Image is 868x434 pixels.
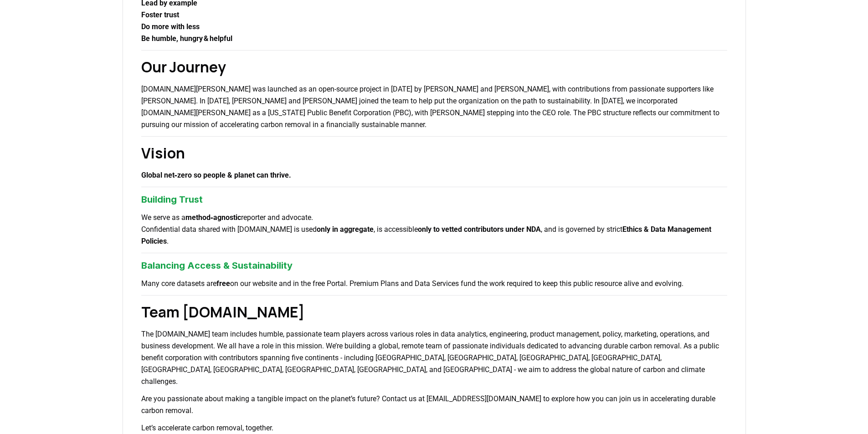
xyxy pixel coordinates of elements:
p: Are you passionate about making a tangible impact on the planet’s future? Contact us at [EMAIL_AD... [141,393,727,417]
h3: Balancing Access & Sustainability [141,259,727,272]
h2: Team [DOMAIN_NAME] [141,301,727,323]
strong: method‑agnostic [185,213,241,222]
p: We serve as a reporter and advocate. Confidential data shared with [DOMAIN_NAME] is used , is acc... [141,212,727,247]
strong: only in aggregate [317,225,374,234]
p: The [DOMAIN_NAME] team includes humble, passionate team players across various roles in data anal... [141,328,727,388]
p: Let’s accelerate carbon removal, together. [141,422,727,434]
p: Many core datasets are on our website and in the free Portal. Premium Plans and Data Services fun... [141,278,727,290]
strong: Be humble, hungry & helpful [141,34,232,43]
p: [DOMAIN_NAME][PERSON_NAME] was launched as an open-source project in [DATE] by [PERSON_NAME] and ... [141,83,727,131]
strong: Ethics & Data Management Policies [141,225,711,245]
h2: Vision [141,142,727,164]
strong: only to vetted contributors under NDA [418,225,541,234]
strong: Global net‑zero so people & planet can thrive. [141,171,292,179]
h3: Building Trust [141,193,727,206]
strong: free [216,279,230,288]
h2: Our Journey [141,56,727,78]
strong: Foster trust [141,10,179,19]
strong: Do more with less [141,22,200,31]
